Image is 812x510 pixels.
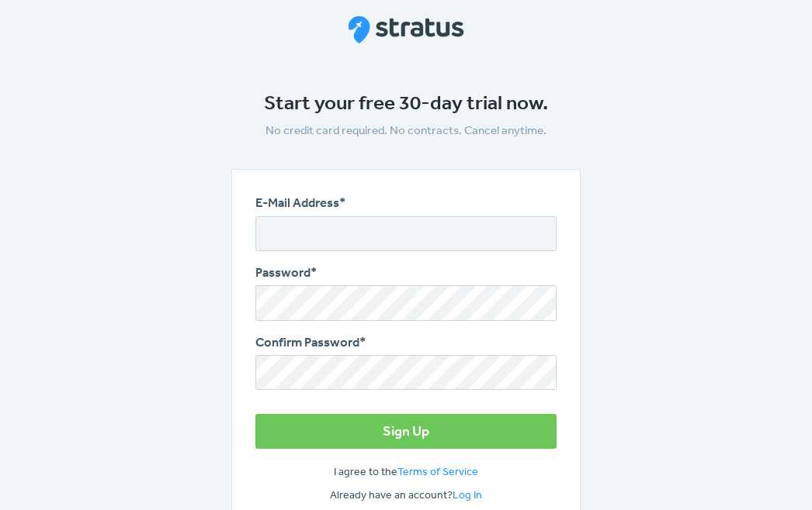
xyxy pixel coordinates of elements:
[231,91,581,115] h1: Start your free 30-day trial now.
[255,194,345,212] label: E-Mail Address*
[255,264,317,282] label: Password*
[255,488,557,503] p: Already have an account?
[255,414,557,449] button: Sign Up
[397,464,478,478] a: Terms of Service
[231,122,581,139] p: No credit card required. No contracts. Cancel anytime.
[255,464,557,480] p: I agree to the
[255,333,366,352] label: Confirm Password*
[453,488,482,501] a: Log In
[348,16,464,44] img: Stratus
